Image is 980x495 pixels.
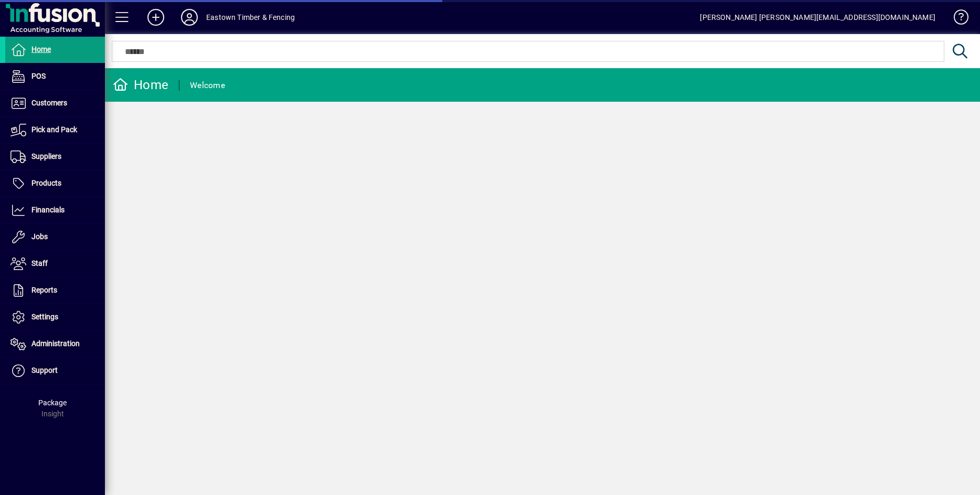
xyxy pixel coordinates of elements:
button: Add [139,8,173,27]
a: Settings [5,304,105,330]
div: [PERSON_NAME] [PERSON_NAME][EMAIL_ADDRESS][DOMAIN_NAME] [700,9,935,26]
a: Jobs [5,224,105,250]
a: POS [5,63,105,90]
div: Welcome [190,77,225,94]
span: Home [31,45,51,53]
span: Products [31,179,61,187]
a: Suppliers [5,144,105,170]
a: Customers [5,90,105,116]
span: Jobs [31,232,48,241]
span: Suppliers [31,152,61,160]
span: Pick and Pack [31,125,77,134]
a: Knowledge Base [946,2,967,36]
div: Home [113,77,168,93]
span: Administration [31,339,80,348]
a: Products [5,170,105,197]
a: Reports [5,277,105,304]
span: Staff [31,259,48,267]
a: Administration [5,331,105,357]
span: Package [38,399,67,407]
div: Eastown Timber & Fencing [206,9,295,26]
a: Support [5,358,105,384]
span: Settings [31,313,58,321]
span: Customers [31,99,67,107]
a: Pick and Pack [5,117,105,143]
span: POS [31,72,46,80]
span: Support [31,366,58,374]
a: Financials [5,197,105,223]
span: Reports [31,286,57,294]
a: Staff [5,251,105,277]
span: Financials [31,206,65,214]
button: Profile [173,8,206,27]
